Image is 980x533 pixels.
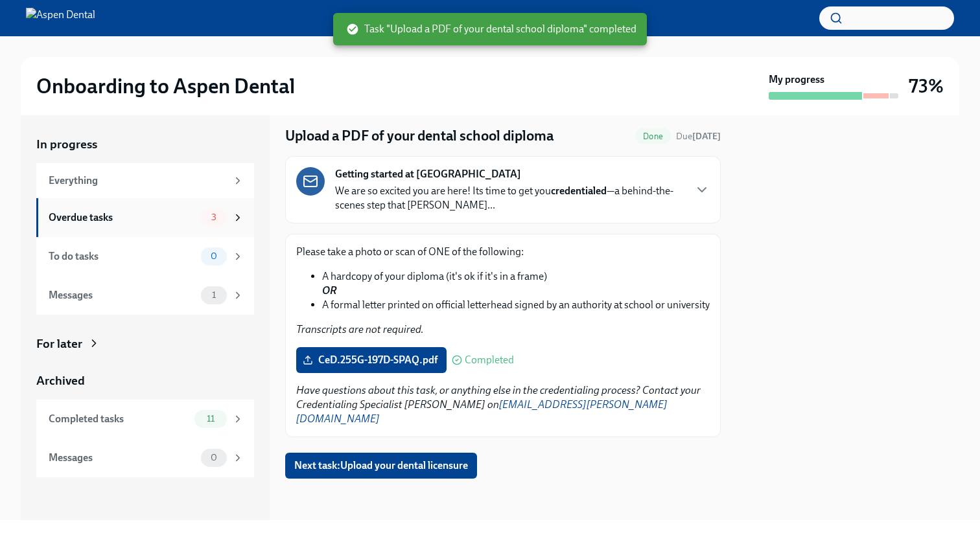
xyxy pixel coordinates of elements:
[204,212,224,222] span: 3
[322,269,710,298] li: A hardcopy of your diploma (it's ok if it's in a frame)
[346,22,636,36] span: Task "Upload a PDF of your dental school diploma" completed
[335,184,684,212] p: We are so excited you are here! Its time to get you —a behind-the-scenes step that [PERSON_NAME]...
[676,130,721,142] span: June 18th, 2025 07:00
[199,414,222,424] span: 11
[285,126,554,146] h4: Upload a PDF of your dental school diploma
[296,347,447,373] label: CeD.255G-197D-SPAQ.pdf
[36,400,254,438] a: Completed tasks11
[296,323,424,335] em: Transcripts are not required.
[36,372,254,389] a: Archived
[36,163,254,198] a: Everything
[322,284,336,297] strong: OR
[49,210,196,225] div: Overdue tasks
[36,335,254,352] a: For later
[36,237,254,276] a: To do tasks0
[203,453,225,462] span: 0
[909,74,944,98] h3: 73%
[36,198,254,237] a: Overdue tasks3
[305,354,437,367] span: CeD.255G-197D-SPAQ.pdf
[49,288,196,302] div: Messages
[322,298,710,312] li: A formal letter printed on official letterhead signed by an authority at school or university
[676,131,721,142] span: Due
[49,412,189,426] div: Completed tasks
[203,251,225,261] span: 0
[692,131,721,142] strong: [DATE]
[36,73,295,99] h2: Onboarding to Aspen Dental
[49,451,196,465] div: Messages
[635,131,671,141] span: Done
[204,290,224,300] span: 1
[551,185,607,197] strong: credentialed
[26,8,95,28] img: Aspen Dental
[36,136,254,153] a: In progress
[49,174,227,188] div: Everything
[36,438,254,477] a: Messages0
[335,167,521,181] strong: Getting started at [GEOGRAPHIC_DATA]
[465,355,514,365] span: Completed
[36,335,82,352] div: For later
[49,249,196,264] div: To do tasks
[296,384,701,425] em: Have questions about this task, or anything else in the credentialing process? Contact your Crede...
[285,453,477,479] button: Next task:Upload your dental licensure
[769,73,824,87] strong: My progress
[296,245,710,259] p: Please take a photo or scan of ONE of the following:
[36,276,254,315] a: Messages1
[294,459,468,472] span: Next task : Upload your dental licensure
